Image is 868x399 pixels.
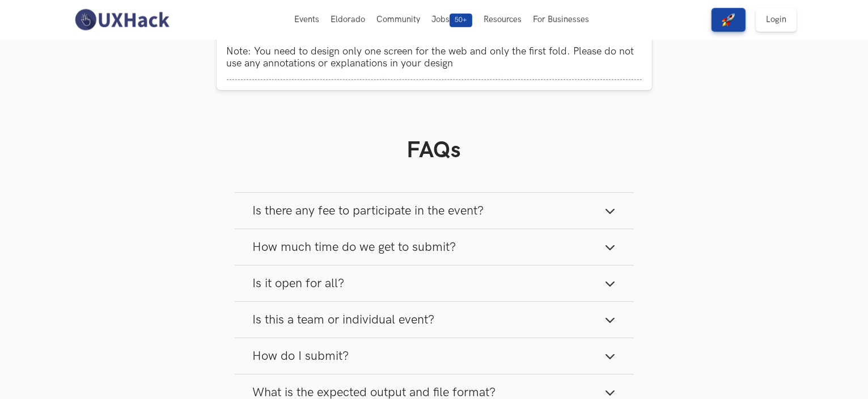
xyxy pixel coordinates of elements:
[253,240,456,255] span: How much time do we get to submit?
[235,137,634,164] h1: FAQs
[253,348,349,364] span: How do I submit?
[235,266,634,301] button: Is it open for all?
[253,203,484,219] span: Is there any fee to participate in the event?
[71,8,172,32] img: UXHack-logo.png
[235,193,634,229] button: Is there any fee to participate in the event?
[450,14,472,27] span: 50+
[235,302,634,338] button: Is this a team or individual event?
[756,8,797,32] a: Login
[722,13,735,27] img: rocket
[235,229,634,265] button: How much time do we get to submit?
[235,338,634,374] button: How do I submit?
[253,312,435,327] span: Is this a team or individual event?
[253,276,345,291] span: Is it open for all?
